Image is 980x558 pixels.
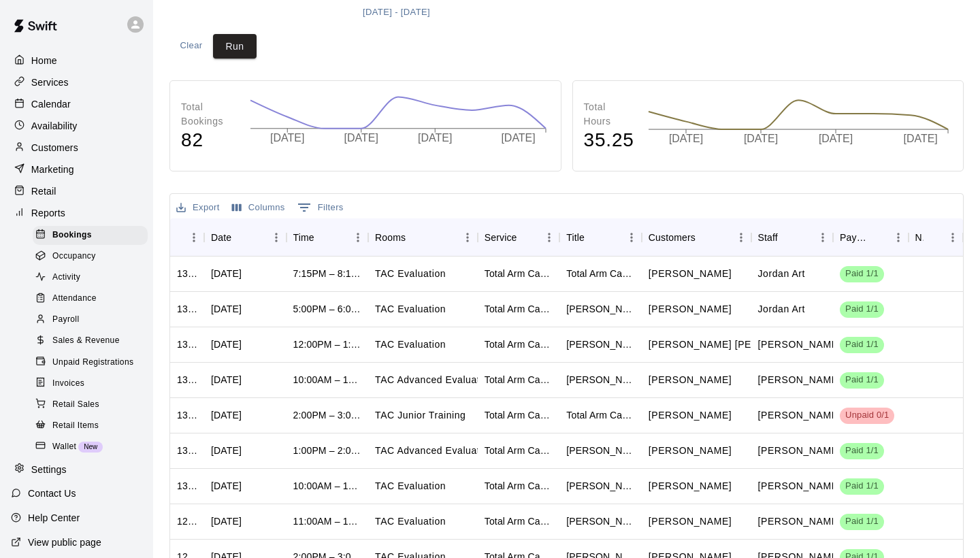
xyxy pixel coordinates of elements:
div: Anthony Huaranga [566,444,635,457]
button: Show filters [294,197,347,218]
a: Settings [11,459,142,480]
p: Vincent Sorsaia [649,373,732,387]
div: Staff [751,218,834,257]
div: Notes [915,218,924,257]
div: Has not paid: Gio Calamia [840,408,894,424]
p: Jackson Cerulli [649,338,818,352]
a: Activity [33,267,153,289]
a: Customers [11,137,142,158]
tspan: [DATE] [904,133,938,145]
p: Total Bookings [181,100,236,129]
p: View public page [28,536,101,549]
button: Menu [457,227,478,248]
div: Date [204,218,287,257]
button: Sort [406,228,425,247]
div: Staff [758,218,778,257]
div: Retail Sales [33,395,148,414]
div: Time [287,218,369,257]
tspan: [DATE] [669,133,703,145]
a: Bookings [33,225,153,246]
tspan: [DATE] [418,132,452,144]
div: Total Arm Care Evaluation (Ages 13+) [485,408,553,422]
button: Menu [621,227,642,248]
div: 12:00PM – 1:00PM [293,338,362,351]
div: Sales & Revenue [33,331,148,350]
tspan: [DATE] [502,132,536,144]
div: Title [566,218,585,257]
tspan: [DATE] [744,133,778,145]
p: Anthony Huaranga [649,444,732,458]
span: New [78,443,103,450]
p: TAC Evaluation [375,302,446,316]
p: TAC Evaluation [375,338,446,352]
p: Services [31,76,69,89]
div: Service [485,218,517,257]
button: Sort [231,228,250,247]
p: TAC Advanced Evaluations [375,373,499,387]
p: Langston McDonald [649,479,732,493]
span: Paid 1/1 [840,338,884,351]
p: Home [31,54,57,67]
div: Payment [840,218,868,257]
span: Invoices [52,377,84,391]
a: Payroll [33,310,153,331]
p: TAC Evaluation [375,267,446,281]
button: Sort [517,228,536,247]
span: Paid 1/1 [840,374,884,387]
div: Unpaid Registrations [33,353,148,372]
span: Bookings [52,229,92,242]
button: [DATE] - [DATE] [359,2,434,23]
p: Collin Kiernan [758,479,841,493]
div: Service [478,218,560,257]
div: ID [170,218,204,257]
p: TAC Evaluation [375,479,446,493]
button: Menu [813,227,833,248]
span: Paid 1/1 [840,267,884,280]
p: Thomas O’Connor [649,302,732,316]
div: Reports [11,203,142,223]
span: Wallet [52,440,76,454]
div: Time [293,218,314,257]
span: Attendance [52,292,97,306]
a: WalletNew [33,436,153,457]
div: 1334646 [177,302,197,316]
div: 1298268 [177,514,197,528]
button: Menu [888,227,909,248]
div: Total Arm Care Evaluation (Ages 13+) [485,302,553,316]
button: Sort [924,228,943,247]
a: Home [11,50,142,71]
p: Mike Lembo [758,338,841,352]
div: Date [211,218,231,257]
div: 1315952 [177,408,197,422]
a: Retail Sales [33,394,153,415]
div: Calendar [11,94,142,114]
p: nick erminio [649,514,732,529]
a: Occupancy [33,246,153,267]
div: Customers [642,218,751,257]
div: Tue, Aug 19, 2025 [211,267,242,280]
div: Mon, Aug 18, 2025 [211,514,242,528]
p: Collin Kiernan [758,408,841,423]
p: Calendar [31,97,71,111]
span: Retail Items [52,419,99,433]
button: Clear [169,34,213,59]
div: Title [559,218,642,257]
div: 1309190 [177,479,197,493]
div: Rooms [368,218,478,257]
div: Jackson Cerulli [566,338,635,351]
a: Attendance [33,289,153,310]
div: Bookings [33,226,148,245]
a: Retail Items [33,415,153,436]
div: 7:15PM – 8:15PM [293,267,362,280]
button: Menu [731,227,751,248]
a: Retail [11,181,142,201]
button: Menu [184,227,204,248]
div: Wed, Aug 20, 2025 [211,479,242,493]
button: Menu [943,227,963,248]
div: Thomas O’Connor [566,302,635,316]
button: Export [173,197,223,218]
div: Total Arm Care Evaluation (Ages 13+) [485,514,553,528]
div: Activity [33,268,148,287]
